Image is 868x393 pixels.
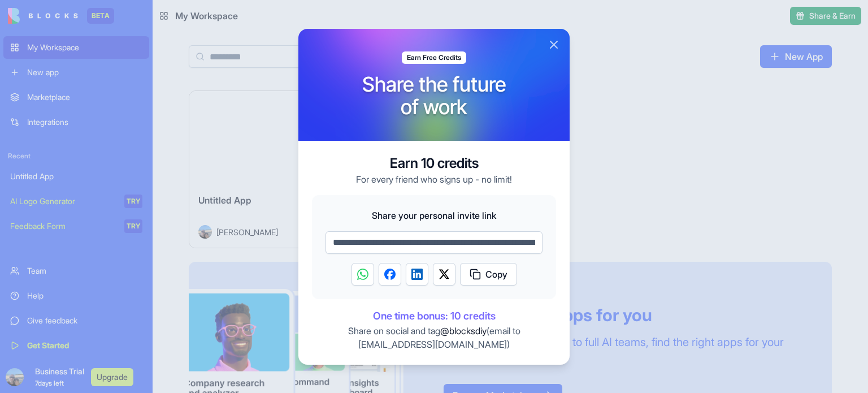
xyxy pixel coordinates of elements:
[358,339,507,350] a: [EMAIL_ADDRESS][DOMAIN_NAME]
[407,53,461,62] span: Earn Free Credits
[351,263,374,286] button: Share on WhatsApp
[439,269,450,280] img: Twitter
[411,269,423,280] img: LinkedIn
[325,209,542,222] span: Share your personal invite link
[485,267,507,281] span: Copy
[406,263,428,286] button: Share on LinkedIn
[312,324,556,351] p: Share on social and tag (email to )
[547,38,561,51] button: Close
[440,325,487,336] span: @blocksdiy
[433,263,455,286] button: Share on Twitter
[356,154,512,172] h3: Earn 10 credits
[362,73,506,118] h1: Share the future of work
[384,269,396,280] img: Facebook
[460,263,517,286] button: Copy
[312,308,556,324] span: One time bonus: 10 credits
[379,263,401,286] button: Share on Facebook
[357,269,368,280] img: WhatsApp
[356,172,512,186] p: For every friend who signs up - no limit!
